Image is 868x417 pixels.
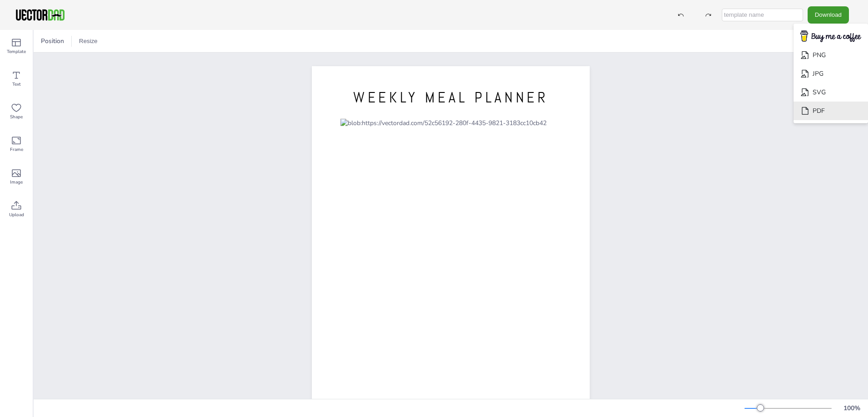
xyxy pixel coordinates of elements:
li: PNG [794,46,868,64]
span: Upload [9,211,24,218]
div: 100 % [841,404,863,412]
span: Template [7,48,26,55]
li: JPG [794,64,868,83]
button: Resize [75,34,101,48]
span: Shape [10,113,23,121]
span: Position [39,37,66,45]
span: Frame [10,146,23,153]
img: buymecoffee.png [794,28,867,45]
ul: Download [794,24,868,124]
span: Text [12,81,21,88]
button: Download [808,6,849,23]
span: Image [10,179,23,186]
li: PDF [794,102,868,120]
li: SVG [794,83,868,102]
input: template name [722,9,803,21]
img: VectorDad-1.png [15,8,66,22]
span: WEEKLY MEAL PLANNER [353,88,548,107]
